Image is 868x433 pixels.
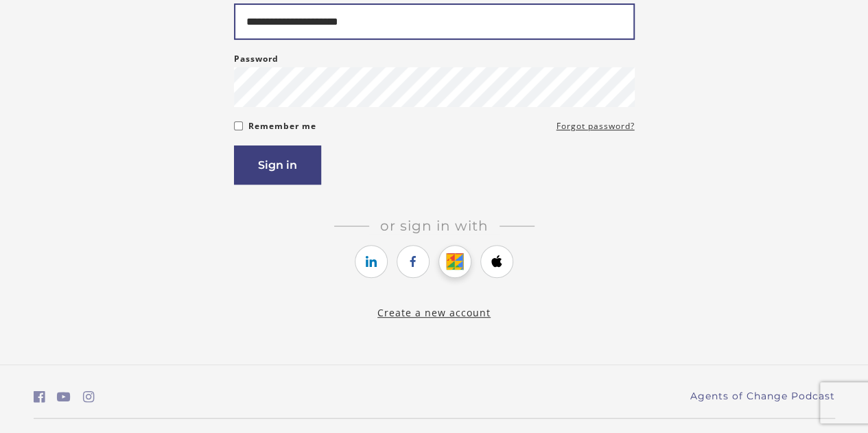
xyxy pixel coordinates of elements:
[234,51,279,67] label: Password
[438,245,471,278] a: https://courses.thinkific.com/users/auth/google?ss%5Breferral%5D=&ss%5Buser_return_to%5D=%2Fcours...
[83,387,95,407] a: https://www.instagram.com/agentsofchangeprep/ (Open in a new window)
[248,118,316,134] label: Remember me
[57,390,71,403] i: https://www.youtube.com/c/AgentsofChangeTestPrepbyMeaganMitchell (Open in a new window)
[34,390,45,403] i: https://www.facebook.com/groups/aswbtestprep (Open in a new window)
[234,145,321,185] button: Sign in
[480,245,513,278] a: https://courses.thinkific.com/users/auth/apple?ss%5Breferral%5D=&ss%5Buser_return_to%5D=%2Fcourse...
[690,389,835,403] a: Agents of Change Podcast
[355,245,388,278] a: https://courses.thinkific.com/users/auth/linkedin?ss%5Breferral%5D=&ss%5Buser_return_to%5D=%2Fcou...
[57,387,71,407] a: https://www.youtube.com/c/AgentsofChangeTestPrepbyMeaganMitchell (Open in a new window)
[83,390,95,403] i: https://www.instagram.com/agentsofchangeprep/ (Open in a new window)
[369,218,500,234] span: Or sign in with
[556,118,635,134] a: Forgot password?
[34,387,45,407] a: https://www.facebook.com/groups/aswbtestprep (Open in a new window)
[397,245,430,278] a: https://courses.thinkific.com/users/auth/facebook?ss%5Breferral%5D=&ss%5Buser_return_to%5D=%2Fcou...
[377,306,491,319] a: Create a new account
